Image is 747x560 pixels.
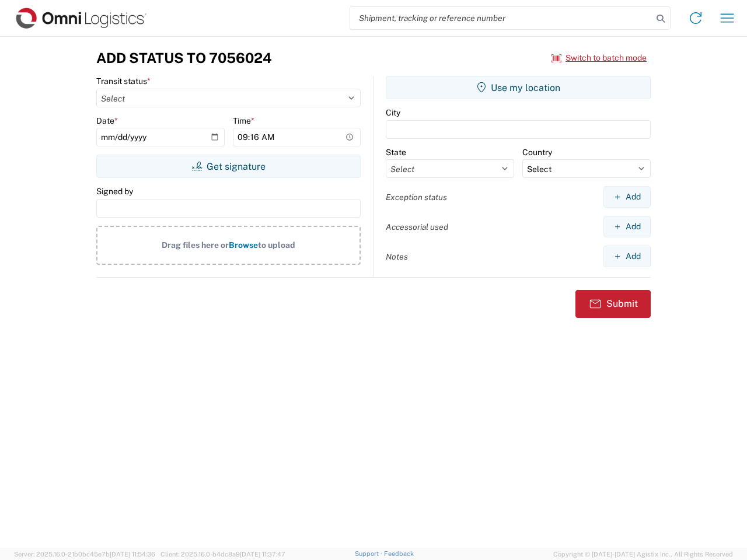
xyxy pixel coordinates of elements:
[603,216,651,237] button: Add
[96,76,151,86] label: Transit status
[160,551,285,558] span: Client: 2025.16.0-b4dc8a9
[386,251,408,262] label: Notes
[386,147,406,157] label: State
[384,550,414,557] a: Feedback
[96,155,361,178] button: Get signature
[551,48,647,68] button: Switch to batch mode
[386,76,651,99] button: Use my location
[603,186,651,208] button: Add
[110,551,155,558] span: [DATE] 11:54:36
[229,240,258,250] span: Browse
[233,116,254,126] label: Time
[258,240,295,250] span: to upload
[553,549,733,559] span: Copyright © [DATE]-[DATE] Agistix Inc., All Rights Reserved
[603,246,651,267] button: Add
[96,116,118,126] label: Date
[386,107,400,118] label: City
[162,240,229,250] span: Drag files here or
[96,50,272,66] h3: Add Status to 7056024
[355,550,384,557] a: Support
[240,551,285,558] span: [DATE] 11:37:47
[350,7,652,29] input: Shipment, tracking or reference number
[386,192,447,202] label: Exception status
[386,222,448,232] label: Accessorial used
[96,186,133,197] label: Signed by
[575,290,651,318] button: Submit
[14,551,155,558] span: Server: 2025.16.0-21b0bc45e7b
[522,147,552,157] label: Country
